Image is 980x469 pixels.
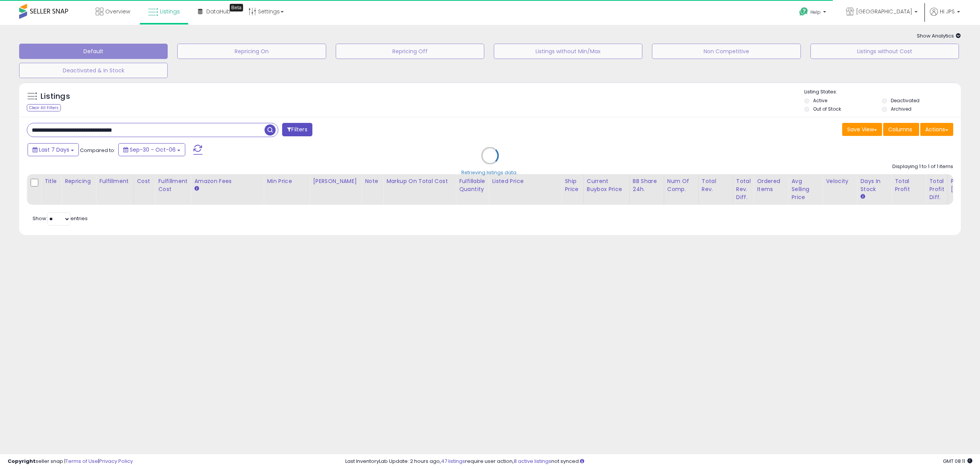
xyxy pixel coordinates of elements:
span: Listings [160,8,180,15]
button: Deactivated & In Stock [19,63,168,78]
a: Hi JPS [930,8,960,25]
span: [GEOGRAPHIC_DATA] [856,8,912,15]
span: Overview [105,8,130,15]
button: Default [19,44,168,59]
button: Repricing On [177,44,326,59]
i: Get Help [799,7,808,16]
span: Help [810,9,821,15]
a: Help [793,1,834,25]
span: DataHub [206,8,230,15]
button: Listings without Min/Max [494,44,642,59]
div: Tooltip anchor [230,4,243,11]
button: Listings without Cost [810,44,959,59]
button: Repricing Off [336,44,484,59]
button: Non Competitive [652,44,800,59]
span: Hi JPS [940,8,955,15]
div: Retrieving listings data.. [461,169,519,176]
span: Show Analytics [917,32,961,39]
